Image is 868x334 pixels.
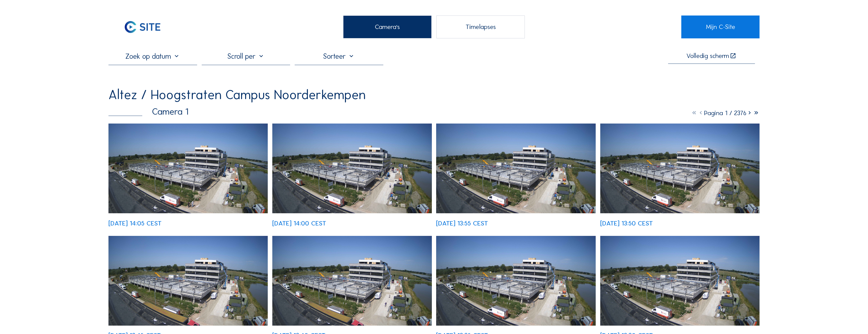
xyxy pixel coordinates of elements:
input: Zoek op datum 󰅀 [108,52,197,60]
img: image_52517598 [108,236,268,326]
img: image_52517250 [600,236,760,326]
div: Timelapses [436,16,525,38]
div: Camera 1 [108,107,188,116]
div: [DATE] 13:50 CEST [600,220,653,227]
div: [DATE] 14:00 CEST [272,220,326,227]
div: [DATE] 13:55 CEST [436,220,488,227]
div: Altez / Hoogstraten Campus Noorderkempen [108,88,366,101]
img: image_52517887 [436,124,595,213]
a: C-SITE Logo [108,16,187,38]
img: image_52518025 [272,124,432,213]
img: image_52517543 [272,236,432,326]
img: image_52517384 [436,236,595,326]
img: image_52517743 [600,124,760,213]
a: Mijn C-Site [681,16,760,38]
div: [DATE] 14:05 CEST [108,220,162,227]
span: Pagina 1 / 2376 [704,109,746,117]
div: Volledig scherm [686,53,729,59]
div: Camera's [343,16,432,38]
img: C-SITE Logo [108,16,177,38]
img: image_52518181 [108,124,268,213]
